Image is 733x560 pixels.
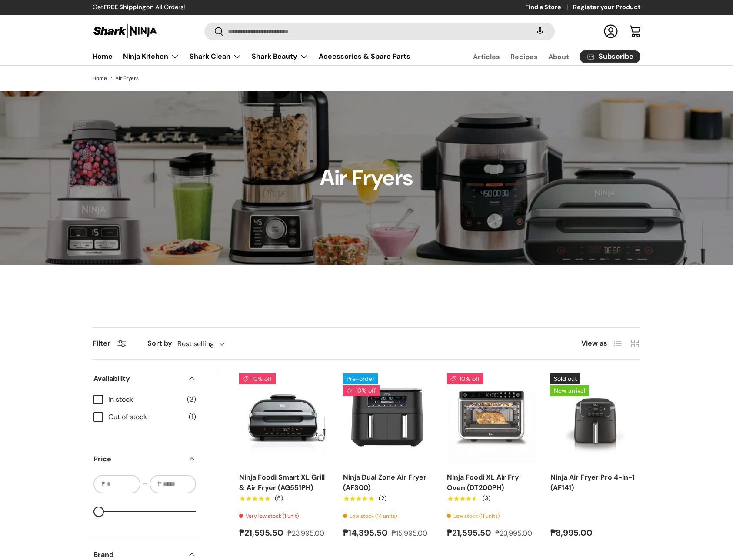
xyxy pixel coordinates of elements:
span: In stock [108,394,182,405]
span: (1) [189,412,196,422]
a: Ninja Foodi Smart XL Grill & Air Fryer (AG551PH) [239,473,325,492]
a: Air Fryers [115,76,139,81]
a: Ninja Foodi Smart XL Grill & Air Fryer (AG551PH) [239,373,329,463]
nav: Breadcrumbs [93,74,640,82]
a: Subscribe [580,50,640,63]
a: Home [93,76,107,81]
a: Ninja Air Fryer Pro 4-in-1 (AF141) [550,373,640,463]
span: Price [93,454,182,464]
summary: Price [93,443,196,475]
span: Subscribe [599,53,633,60]
a: Articles [473,48,500,65]
a: Shark Beauty [252,48,308,65]
a: Find a Store [525,3,573,12]
button: Filter [93,339,126,348]
span: Best selling [177,340,214,348]
label: Sort by [147,338,177,349]
a: Ninja Foodi XL Air Fry Oven (DT200PH) [447,473,519,492]
summary: Shark Beauty [247,48,313,65]
a: Recipes [510,48,538,65]
span: Brand [93,550,182,560]
span: View as [581,338,607,349]
p: Get on All Orders! [93,3,185,12]
img: https://sharkninja.com.ph/products/ninja-air-fryer-pro-4-in-1-af141 [550,373,640,463]
strong: FREE Shipping [103,3,146,11]
span: 10% off [343,385,380,396]
span: 10% off [239,373,276,384]
img: ninja-foodi-xl-air-fry-oven-with-sample-food-content-full-view-sharkninja-philippines [447,373,537,463]
nav: Secondary [452,48,640,65]
span: Sold out [550,373,580,384]
span: Availability [93,373,182,384]
span: - [143,479,147,489]
button: Best selling [177,336,243,351]
speech-search-button: Search by voice [526,22,554,41]
span: Pre-order [343,373,378,384]
span: ₱ [100,480,106,489]
a: Shark Clean [190,48,241,65]
a: Home [93,48,113,65]
a: Ninja Dual Zone Air Fryer (AF300) [343,473,426,492]
a: Ninja Kitchen [123,48,179,65]
a: Register your Product [573,3,640,12]
a: Ninja Air Fryer Pro 4-in-1 (AF141) [550,473,635,492]
span: Out of stock [108,412,183,422]
nav: Primary [93,48,410,65]
span: (3) [187,394,196,405]
span: 10% off [447,373,483,384]
a: Ninja Dual Zone Air Fryer (AF300) [343,373,433,463]
img: Shark Ninja Philippines [93,23,158,40]
h1: Air Fryers [320,164,413,191]
span: ₱ [157,480,162,489]
a: About [548,48,569,65]
img: ninja-foodi-smart-xl-grill-and-air-fryer-full-view-shark-ninja-philippines [239,373,329,463]
span: Filter [93,339,110,348]
summary: Availability [93,363,196,394]
summary: Shark Clean [184,48,247,65]
span: New arrival [550,385,589,396]
a: Accessories & Spare Parts [319,48,410,65]
summary: Ninja Kitchen [118,48,184,65]
a: Ninja Foodi XL Air Fry Oven (DT200PH) [447,373,537,463]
